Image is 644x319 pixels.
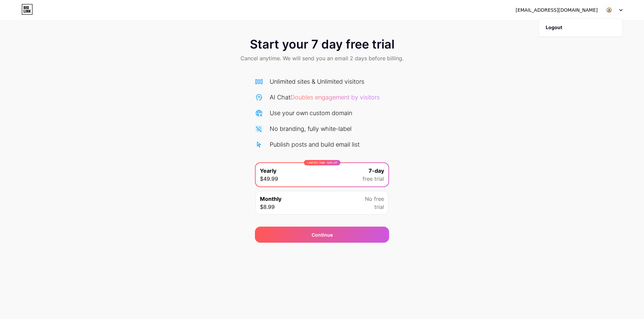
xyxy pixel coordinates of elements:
span: Start your 7 day free trial [250,37,394,51]
span: Cancel anytime. We will send you an email 2 days before billing. [240,54,404,62]
span: $8.99 [260,203,275,211]
span: Continue [312,231,333,238]
span: trial [374,203,384,211]
div: Use your own custom domain [270,108,352,117]
span: $49.99 [260,175,278,183]
span: Yearly [260,167,276,175]
span: free trial [363,175,384,183]
img: coffeeandmore [603,4,615,16]
span: 7-day [369,167,384,175]
span: Doubles engagement by visitors [290,94,380,101]
span: No free [365,195,384,203]
div: [EMAIL_ADDRESS][DOMAIN_NAME] [516,7,598,14]
div: No branding, fully white-label [270,124,352,133]
li: Logout [539,18,622,36]
span: Monthly [260,195,281,203]
div: Unlimited sites & Unlimited visitors [270,77,364,86]
div: LIMITED TIME : 50% off [304,160,340,165]
div: AI Chat [270,93,380,102]
div: Publish posts and build email list [270,140,360,149]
